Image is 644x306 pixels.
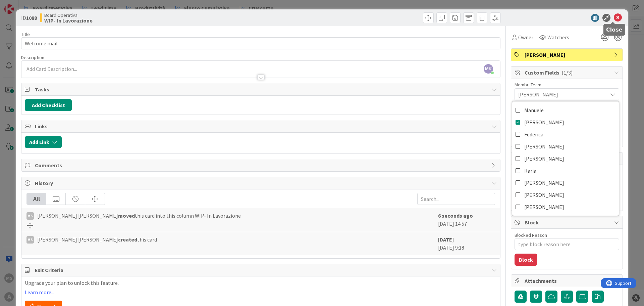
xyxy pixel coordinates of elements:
[524,154,564,164] span: [PERSON_NAME]
[26,212,34,220] div: MS
[515,82,619,87] div: Membri Team
[518,33,533,41] span: Owner
[35,179,488,187] span: History
[35,161,488,169] span: Comments
[21,14,37,22] span: ID
[21,54,44,60] span: Description
[547,33,569,41] span: Watchers
[512,177,619,189] a: [PERSON_NAME]
[525,69,610,77] span: Custom Fields
[438,212,473,219] b: 6 seconds ago
[25,99,72,111] button: Add Checklist
[515,254,537,266] button: Block
[35,266,488,274] span: Exit Criteria
[37,212,241,220] span: [PERSON_NAME] [PERSON_NAME] this card into this column WIP- In Lavorazione
[417,193,495,205] input: Search...
[524,129,543,139] span: Federica
[484,64,493,74] span: MK
[512,140,619,152] a: [PERSON_NAME]
[25,136,62,148] button: Add Link
[26,14,37,21] b: 1088
[438,212,495,228] div: [DATE] 14:57
[515,232,547,238] label: Blocked Reason
[44,12,93,18] span: Board Operativa
[35,85,488,93] span: Tasks
[35,122,488,130] span: Links
[512,189,619,201] a: [PERSON_NAME]
[524,166,536,176] span: Ilaria
[512,116,619,128] a: [PERSON_NAME]
[524,105,544,115] span: Manuele
[438,236,454,243] b: [DATE]
[25,289,54,295] a: Learn more...
[524,117,564,127] span: [PERSON_NAME]
[438,235,495,252] div: [DATE] 9:18
[512,128,619,140] a: Federica
[118,236,137,243] b: created
[26,236,34,244] div: MS
[524,178,564,188] span: [PERSON_NAME]
[27,193,46,205] div: All
[44,18,93,23] b: WIP- In Lavorazione
[525,277,610,285] span: Attachments
[512,152,619,165] a: [PERSON_NAME]
[37,235,157,244] span: [PERSON_NAME] [PERSON_NAME] this card
[525,218,610,226] span: Block
[518,90,607,98] span: [PERSON_NAME]
[524,190,564,200] span: [PERSON_NAME]
[606,27,623,33] h5: Close
[524,141,564,151] span: [PERSON_NAME]
[21,31,30,37] label: Title
[512,201,619,213] a: [PERSON_NAME]
[512,104,619,116] a: Manuele
[561,69,573,76] span: ( 1/3 )
[14,1,31,9] span: Support
[525,51,610,59] span: [PERSON_NAME]
[512,165,619,177] a: Ilaria
[21,37,500,49] input: type card name here...
[118,212,135,219] b: moved
[524,202,564,212] span: [PERSON_NAME]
